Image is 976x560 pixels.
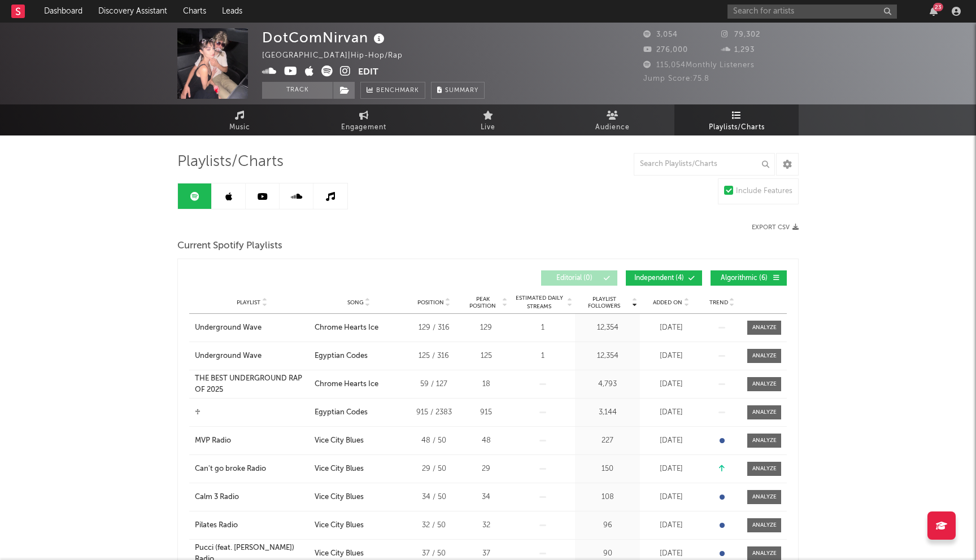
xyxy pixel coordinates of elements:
button: Summary [431,82,485,99]
span: 79,302 [721,31,760,38]
div: 1 [513,322,572,334]
div: 32 [465,520,507,531]
span: Benchmark [376,84,419,98]
button: Edit [358,65,378,80]
div: Vice City Blues [315,463,364,475]
div: 227 [578,435,637,447]
span: Current Spotify Playlists [177,239,282,253]
div: [DATE] [643,463,699,475]
div: [DATE] [643,492,699,503]
span: Playlists/Charts [177,155,284,169]
div: Underground Wave [195,322,262,334]
span: Estimated Daily Streams [513,294,565,311]
button: Track [262,82,333,99]
button: Algorithmic(6) [711,270,787,286]
input: Search Playlists/Charts [634,153,775,176]
a: MVP Radio [195,435,309,447]
a: Underground Wave [195,322,309,334]
div: 48 [465,435,507,447]
div: 1 [513,351,572,362]
span: Playlist [237,299,260,306]
div: Chrome Hearts Ice [315,322,378,334]
div: Pilates Radio [195,520,238,531]
div: 96 [578,520,637,531]
span: 3,054 [643,31,678,38]
button: 23 [930,7,938,16]
div: Chrome Hearts Ice [315,379,378,390]
div: [DATE] [643,322,699,334]
div: [DATE] [643,520,699,531]
div: 34 / 50 [408,492,459,503]
a: Underground Wave [195,351,309,362]
div: 125 [465,351,507,362]
div: 37 [465,548,507,559]
div: Include Features [736,185,792,198]
div: [DATE] [643,548,699,559]
button: Editorial(0) [541,270,617,286]
a: Benchmark [360,82,425,99]
a: Playlists/Charts [674,104,799,135]
div: 915 / 2383 [408,407,459,418]
div: Underground Wave [195,351,262,362]
span: Summary [445,88,478,94]
a: THE BEST UNDERGROUND RAP OF 2025 [195,373,309,395]
div: [GEOGRAPHIC_DATA] | Hip-Hop/Rap [262,49,416,63]
span: 276,000 [643,46,688,54]
a: Live [426,104,550,135]
div: 108 [578,492,637,503]
div: MVP Radio [195,435,231,447]
span: Independent ( 4 ) [633,275,685,282]
button: Export CSV [752,224,799,231]
div: 48 / 50 [408,435,459,447]
a: Pilates Radio [195,520,309,531]
span: Song [347,299,364,306]
div: 4,793 [578,379,637,390]
div: [DATE] [643,435,699,447]
div: 34 [465,492,507,503]
span: Engagement [341,121,386,134]
div: 12,354 [578,351,637,362]
div: Vice City Blues [315,492,364,503]
span: Added On [653,299,682,306]
div: ♱ [195,407,201,418]
div: [DATE] [643,407,699,418]
span: Playlist Followers [578,296,630,309]
div: [DATE] [643,351,699,362]
span: Position [417,299,444,306]
span: Peak Position [465,296,500,309]
a: Calm 3 Radio [195,492,309,503]
div: 18 [465,379,507,390]
div: 12,354 [578,322,637,334]
div: Vice City Blues [315,548,364,559]
div: Egyptian Codes [315,407,368,418]
a: Audience [550,104,674,135]
a: ♱ [195,407,309,418]
div: 29 [465,463,507,475]
a: Engagement [302,104,426,135]
div: DotComNirvan [262,28,387,47]
span: Audience [595,121,630,134]
div: Calm 3 Radio [195,492,239,503]
div: 150 [578,463,637,475]
button: Independent(4) [626,270,702,286]
div: 32 / 50 [408,520,459,531]
div: [DATE] [643,379,699,390]
span: Music [229,121,250,134]
div: 29 / 50 [408,463,459,475]
div: 3,144 [578,407,637,418]
span: Editorial ( 0 ) [548,275,600,282]
a: Music [177,104,302,135]
div: 23 [933,3,943,11]
div: 129 [465,322,507,334]
span: 115,054 Monthly Listeners [643,62,755,69]
div: 37 / 50 [408,548,459,559]
input: Search for artists [727,5,897,19]
div: 125 / 316 [408,351,459,362]
span: Jump Score: 75.8 [643,75,709,82]
span: Trend [709,299,728,306]
span: Live [481,121,495,134]
span: Algorithmic ( 6 ) [718,275,770,282]
div: 90 [578,548,637,559]
div: Vice City Blues [315,435,364,447]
